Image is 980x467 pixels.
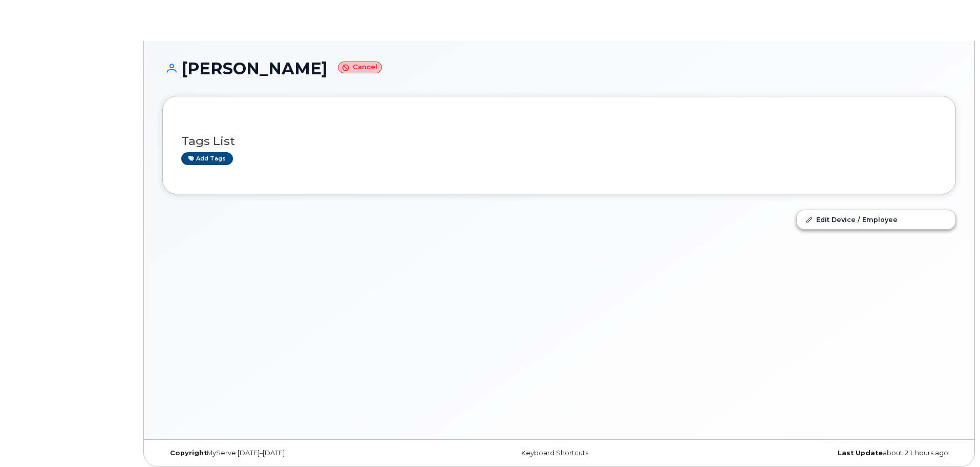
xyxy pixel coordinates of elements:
a: Edit Device / Employee [797,210,955,229]
h3: Tags List [181,135,937,148]
div: about 21 hours ago [691,449,956,457]
div: MyServe [DATE]–[DATE] [162,449,427,457]
a: Keyboard Shortcuts [521,449,588,457]
strong: Last Update [838,449,883,457]
h1: [PERSON_NAME] [162,59,956,77]
a: Add tags [181,152,233,165]
small: Cancel [338,62,382,73]
strong: Copyright [170,449,207,457]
